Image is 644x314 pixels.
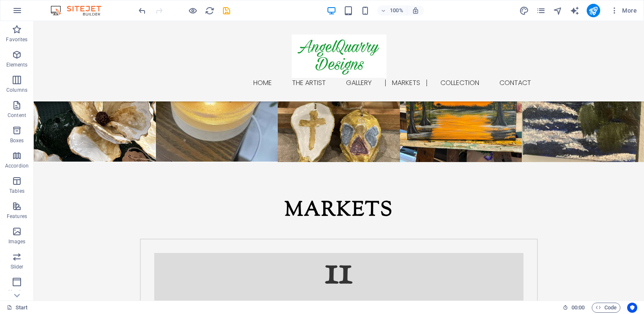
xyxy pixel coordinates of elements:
button: Code [592,303,620,313]
button: Click here to leave preview mode and continue editing [188,5,198,16]
a: Click to cancel selection. Double-click to open Pages [7,303,28,313]
button: text_generator [570,5,580,16]
button: More [607,4,640,17]
i: Pages (Ctrl+Alt+S) [536,6,546,16]
button: Usercentrics [627,303,637,313]
button: design [519,5,529,16]
button: 100% [377,5,407,16]
p: Columns [6,87,27,93]
p: Favorites [6,36,27,43]
button: pages [536,5,546,16]
h6: Session time [563,303,585,313]
button: save [221,5,231,16]
p: Slider [11,263,24,270]
p: Boxes [10,137,24,144]
i: Reload page [205,6,215,16]
span: 00 00 [572,303,585,313]
p: Accordion [5,162,29,169]
i: Undo: Change button (Ctrl+Z) [137,6,147,16]
p: Header [8,289,25,295]
p: Features [7,213,27,220]
button: undo [137,5,147,16]
img: Editor Logo [48,5,112,16]
h6: 100% [390,5,403,16]
i: Save (Ctrl+S) [222,6,231,16]
p: Tables [9,188,24,194]
p: Content [8,112,26,119]
i: Design (Ctrl+Alt+Y) [519,6,529,16]
button: publish [587,4,600,17]
p: Elements [6,61,28,68]
button: reload [204,5,215,16]
span: : [577,304,579,311]
span: More [610,6,637,15]
i: Publish [588,6,598,16]
p: Images [8,238,26,245]
span: Code [596,303,617,313]
i: AI Writer [570,6,580,16]
i: Navigator [553,6,563,16]
button: navigator [553,5,563,16]
i: On resize automatically adjust zoom level to fit chosen device. [412,7,419,14]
